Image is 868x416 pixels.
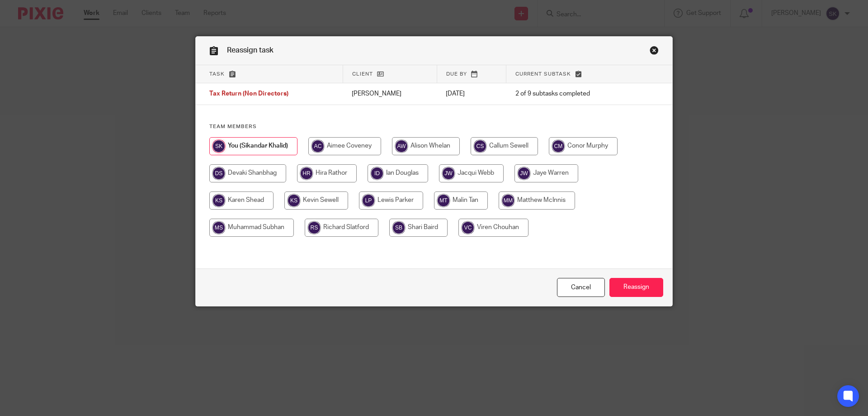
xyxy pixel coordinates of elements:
td: 2 of 9 subtasks completed [506,83,635,105]
span: Current subtask [515,72,571,77]
span: Task [209,72,225,77]
h4: Team members [209,123,659,130]
span: Due by [446,72,467,77]
input: Reassign [609,278,663,297]
span: Reassign task [227,47,274,54]
a: Close this dialog window [650,46,659,58]
p: [PERSON_NAME] [352,89,428,98]
span: Tax Return (Non Directors) [209,91,288,97]
a: Close this dialog window [557,278,605,297]
p: [DATE] [446,89,497,98]
span: Client [352,72,373,77]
